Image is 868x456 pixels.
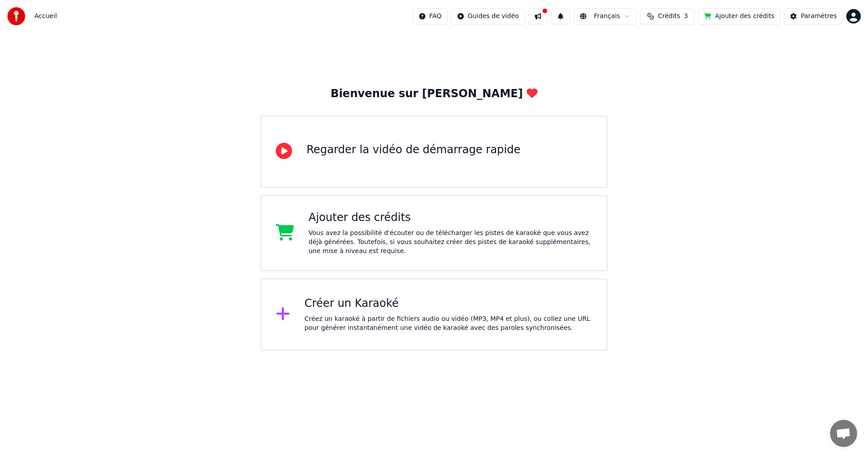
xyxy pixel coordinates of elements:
[784,8,843,24] button: Paramètres
[801,12,837,21] div: Paramètres
[305,315,593,333] div: Créez un karaoké à partir de fichiers audio ou vidéo (MP3, MP4 et plus), ou collez une URL pour g...
[34,12,57,21] nav: breadcrumb
[684,12,688,21] span: 3
[309,229,593,256] div: Vous avez la possibilité d'écouter ou de télécharger les pistes de karaoké que vous avez déjà gén...
[451,8,525,24] button: Guides de vidéo
[830,420,857,447] div: Ouvrir le chat
[640,8,694,24] button: Crédits3
[698,8,780,24] button: Ajouter des crédits
[307,143,520,157] div: Regarder la vidéo de démarrage rapide
[7,7,25,25] img: youka
[330,87,537,101] div: Bienvenue sur [PERSON_NAME]
[413,8,448,24] button: FAQ
[34,12,57,21] span: Accueil
[305,296,593,311] div: Créer un Karaoké
[658,12,680,21] span: Crédits
[309,211,593,225] div: Ajouter des crédits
